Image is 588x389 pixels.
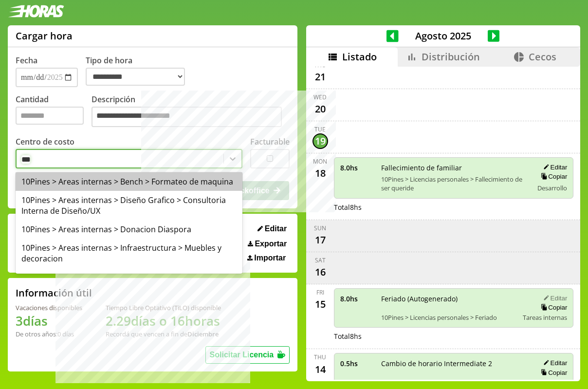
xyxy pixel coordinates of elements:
[314,224,326,232] div: Sun
[312,361,328,377] div: 14
[381,359,516,368] span: Cambio de horario Intermediate 2
[540,359,567,367] button: Editar
[86,68,185,86] select: Tipo de hora
[210,351,274,359] span: Solicitar Licencia
[16,94,92,130] label: Cantidad
[342,50,377,63] span: Listado
[381,378,516,387] span: 10Pines > Areas internas > Admin Inglés
[313,93,327,101] div: Wed
[16,136,74,147] label: Centro de costo
[16,330,82,338] div: De otros años: 0 días
[92,94,290,130] label: Descripción
[529,50,556,63] span: Cecos
[255,240,287,248] span: Exportar
[340,163,374,172] span: 8.0 hs
[316,288,324,296] div: Fri
[340,294,374,303] span: 8.0 hs
[16,107,84,125] input: Cantidad
[340,359,374,368] span: 0.5 hs
[540,294,567,302] button: Editar
[255,224,290,234] button: Editar
[312,296,328,312] div: 15
[306,67,580,380] div: scrollable content
[16,268,242,286] div: 10Pines > Areas internas > Marketing > Editorial 10Pines
[106,312,221,330] h1: 2.29 días o 16 horas
[312,264,328,280] div: 16
[8,5,64,18] img: logotipo
[312,133,328,149] div: 19
[16,303,82,312] div: Vacaciones disponibles
[16,29,73,42] h1: Cargar hora
[523,378,567,387] span: Tareas internas
[381,175,527,192] span: 10Pines > Licencias personales > Fallecimiento de ser queride
[537,184,567,192] span: Desarrollo
[381,294,516,303] span: Feriado (Autogenerado)
[106,303,221,312] div: Tiempo Libre Optativo (TiLO) disponible
[205,346,290,364] button: Solicitar Licencia
[538,172,567,181] button: Copiar
[92,107,282,127] textarea: Descripción
[334,203,574,212] div: Total 8 hs
[312,166,328,181] div: 18
[187,330,219,338] b: Diciembre
[250,136,290,147] label: Facturable
[16,312,82,330] h1: 3 días
[106,330,221,338] div: Recordá que vencen a fin de
[538,369,567,377] button: Copiar
[16,286,92,299] h2: Información útil
[399,29,488,42] span: Agosto 2025
[86,55,193,87] label: Tipo de hora
[16,172,242,191] div: 10Pines > Areas internas > Bench > Formateo de maquina
[313,157,327,166] div: Mon
[312,69,328,85] div: 21
[16,239,242,268] div: 10Pines > Areas internas > Infraestructura > Muebles y decoracion
[16,55,37,66] label: Fecha
[314,353,326,361] div: Thu
[254,254,286,262] span: Importar
[312,101,328,117] div: 20
[523,313,567,322] span: Tareas internas
[245,239,290,249] button: Exportar
[312,232,328,248] div: 17
[16,191,242,220] div: 10Pines > Areas internas > Diseño Grafico > Consultoria Interna de Diseño/UX
[315,256,326,264] div: Sat
[334,332,574,341] div: Total 8 hs
[381,163,527,172] span: Fallecimiento de familiar
[265,224,287,233] span: Editar
[540,163,567,171] button: Editar
[16,220,242,239] div: 10Pines > Areas internas > Donacion Diaspora
[381,313,516,322] span: 10Pines > Licencias personales > Feriado
[538,303,567,312] button: Copiar
[422,50,480,63] span: Distribución
[314,125,326,133] div: Tue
